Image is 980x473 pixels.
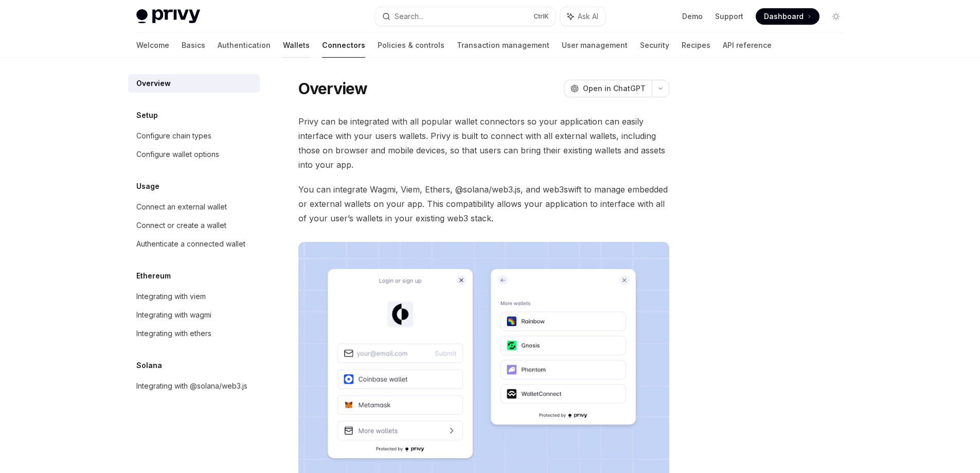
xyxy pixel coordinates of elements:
span: Ctrl K [533,12,549,21]
a: User management [562,33,628,58]
a: Integrating with wagmi [128,306,260,324]
h5: Solana [136,359,162,372]
img: light logo [136,9,200,24]
a: Security [640,33,669,58]
div: Integrating with @solana/web3.js [136,380,247,392]
div: Integrating with ethers [136,327,211,340]
a: Authenticate a connected wallet [128,235,260,253]
a: Integrating with ethers [128,324,260,343]
a: Recipes [682,33,710,58]
div: Configure wallet options [136,148,219,161]
button: Open in ChatGPT [564,80,652,97]
div: Search... [395,10,423,23]
a: Connect an external wallet [128,198,260,216]
a: Configure chain types [128,127,260,145]
a: Connect or create a wallet [128,216,260,235]
a: Wallets [283,33,310,58]
a: Integrating with @solana/web3.js [128,377,260,395]
a: Policies & controls [378,33,444,58]
span: Privy can be integrated with all popular wallet connectors so your application can easily interfa... [298,114,669,172]
a: Dashboard [756,8,819,25]
div: Connect or create a wallet [136,219,226,232]
span: Ask AI [578,11,598,22]
a: Integrating with viem [128,287,260,306]
span: Dashboard [764,11,804,22]
a: Demo [682,11,703,22]
button: Ask AI [560,7,605,26]
a: Support [715,11,743,22]
h5: Usage [136,180,159,192]
a: Authentication [218,33,271,58]
span: You can integrate Wagmi, Viem, Ethers, @solana/web3.js, and web3swift to manage embedded or exter... [298,182,669,225]
div: Overview [136,77,171,90]
span: Open in ChatGPT [583,83,646,94]
a: Configure wallet options [128,145,260,164]
h1: Overview [298,79,368,98]
a: Transaction management [457,33,549,58]
a: Overview [128,74,260,93]
div: Connect an external wallet [136,201,227,213]
h5: Ethereum [136,270,171,282]
div: Integrating with wagmi [136,309,211,321]
div: Configure chain types [136,130,211,142]
div: Integrating with viem [136,290,206,303]
button: Toggle dark mode [828,8,844,25]
a: Connectors [322,33,365,58]
a: API reference [723,33,772,58]
h5: Setup [136,109,158,121]
a: Basics [182,33,205,58]
a: Welcome [136,33,169,58]
button: Search...CtrlK [375,7,555,26]
div: Authenticate a connected wallet [136,238,245,250]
